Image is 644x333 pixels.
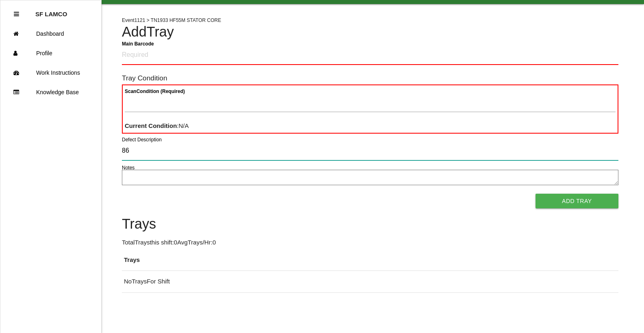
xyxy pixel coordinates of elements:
a: Dashboard [0,24,101,43]
b: Scan Condition (Required) [125,89,185,94]
span: Event 1121 > TN1933 HF55M STATOR CORE [122,17,221,23]
label: Notes [122,164,134,171]
b: Main Barcode [122,41,154,46]
input: Required [122,46,618,65]
b: Current Condition [125,122,177,129]
a: Knowledge Base [0,82,101,102]
a: Profile [0,43,101,63]
button: Add Tray [536,194,618,208]
h6: Tray Condition [122,74,618,82]
h4: Trays [122,216,618,232]
h4: Add Tray [122,24,618,40]
p: Total Trays this shift: 0 Avg Trays /Hr: 0 [122,238,618,247]
a: Work Instructions [0,63,101,82]
span: : N/A [125,122,189,129]
th: Trays [122,249,618,271]
p: SF LAMCO [35,4,67,17]
div: Close [14,4,19,24]
label: Defect Description [122,136,162,143]
td: No Trays For Shift [122,271,618,293]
